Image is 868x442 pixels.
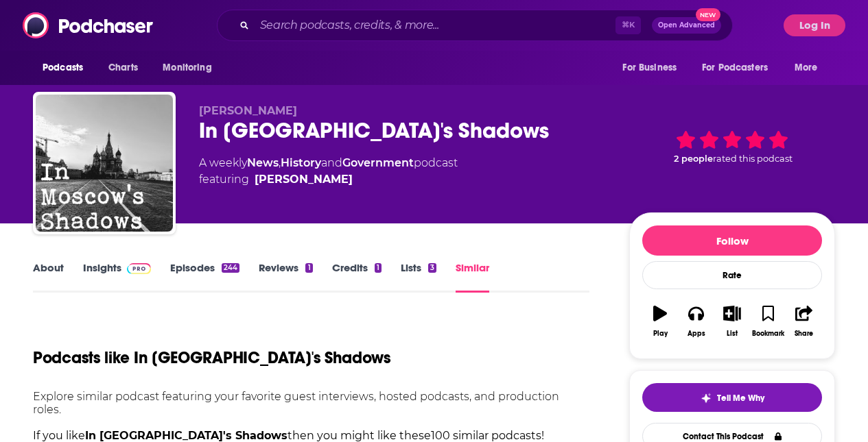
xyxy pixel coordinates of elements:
[658,22,715,29] span: Open Advanced
[108,58,138,77] span: Charts
[279,156,281,169] span: ,
[332,261,382,293] a: Credits1
[702,58,768,77] span: For Podcasters
[653,330,668,338] div: Play
[784,14,845,36] button: Log In
[36,95,173,232] img: In Moscow's Shadows
[727,330,738,338] div: List
[153,55,229,81] button: open menu
[717,393,764,404] span: Tell Me Why
[652,17,721,34] button: Open AdvancedNew
[127,263,151,274] img: Podchaser Pro
[255,171,353,188] a: Mark Galeotti
[701,393,712,404] img: tell me why sparkle
[785,55,835,81] button: open menu
[401,261,436,293] a: Lists3
[342,156,414,169] a: Government
[795,330,813,338] div: Share
[642,261,822,289] div: Rate
[629,104,835,189] div: 2 peoplerated this podcast
[217,10,733,41] div: Search podcasts, credits, & more...
[199,155,458,188] div: A weekly podcast
[752,330,784,338] div: Bookmark
[642,297,678,346] button: Play
[170,261,239,293] a: Episodes244
[786,297,822,346] button: Share
[428,263,436,273] div: 3
[622,58,677,77] span: For Business
[33,347,391,368] h1: Podcasts like In [GEOGRAPHIC_DATA]'s Shadows
[247,156,279,169] a: News
[163,58,211,77] span: Monitoring
[642,383,822,412] button: tell me why sparkleTell Me Why
[222,263,239,273] div: 244
[43,58,83,77] span: Podcasts
[678,297,714,346] button: Apps
[375,263,382,273] div: 1
[613,55,694,81] button: open menu
[33,390,589,416] p: Explore similar podcast featuring your favorite guest interviews, hosted podcasts, and production...
[33,55,101,81] button: open menu
[795,58,818,77] span: More
[85,429,288,442] strong: In [GEOGRAPHIC_DATA]'s Shadows
[23,12,154,38] img: Podchaser - Follow, Share and Rate Podcasts
[33,261,64,293] a: About
[696,8,720,21] span: New
[83,261,151,293] a: InsightsPodchaser Pro
[305,263,312,273] div: 1
[456,261,489,293] a: Similar
[199,104,297,117] span: [PERSON_NAME]
[688,330,705,338] div: Apps
[199,171,458,188] span: featuring
[674,154,713,164] span: 2 people
[259,261,312,293] a: Reviews1
[693,55,788,81] button: open menu
[281,156,321,169] a: History
[321,156,342,169] span: and
[255,14,615,36] input: Search podcasts, credits, & more...
[714,297,750,346] button: List
[713,154,793,164] span: rated this podcast
[750,297,786,346] button: Bookmark
[99,55,146,81] a: Charts
[615,16,641,34] span: ⌘ K
[642,225,822,256] button: Follow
